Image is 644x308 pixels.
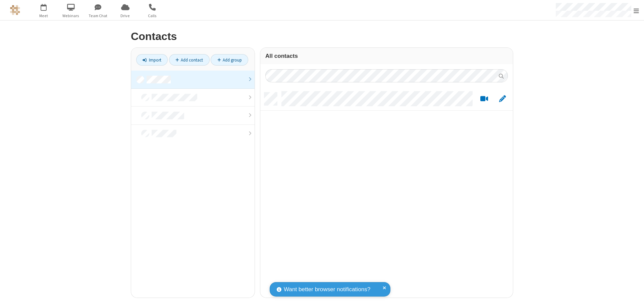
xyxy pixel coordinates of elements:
span: Meet [31,13,56,19]
span: Webinars [58,13,84,19]
span: Calls [140,13,165,19]
a: Add group [211,54,248,66]
img: QA Selenium DO NOT DELETE OR CHANGE [10,5,20,15]
span: Want better browser notifications? [284,285,370,294]
h3: All contacts [265,53,508,59]
span: Team Chat [86,13,111,19]
div: grid [260,87,513,298]
button: Edit [496,95,509,103]
button: Start a video meeting [478,95,491,103]
h2: Contacts [131,31,513,42]
a: Add contact [169,54,210,66]
span: Drive [113,13,138,19]
a: Import [136,54,168,66]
